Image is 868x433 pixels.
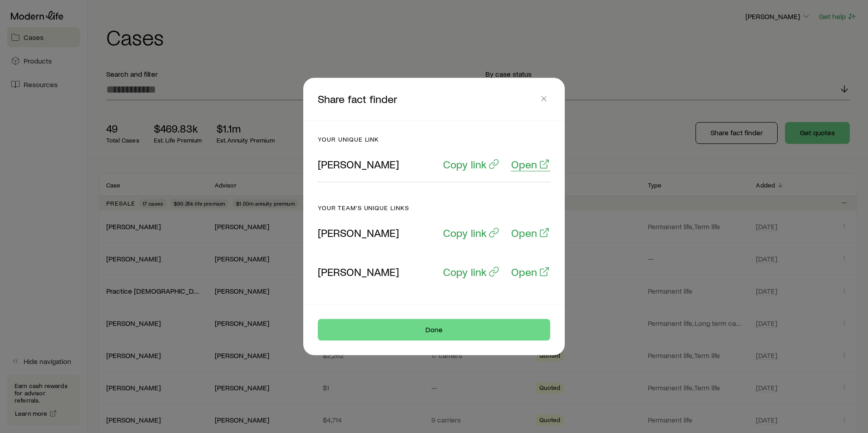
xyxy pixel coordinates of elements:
[511,265,550,279] a: Open
[511,226,537,239] p: Open
[511,158,537,171] p: Open
[511,226,550,240] a: Open
[443,226,500,240] button: Copy link
[318,266,399,278] p: [PERSON_NAME]
[511,266,537,278] p: Open
[318,136,550,143] p: Your unique link
[443,266,487,278] p: Copy link
[318,93,538,106] p: Share fact finder
[318,226,399,239] p: [PERSON_NAME]
[318,158,399,171] p: [PERSON_NAME]
[318,319,550,341] button: Done
[443,226,487,239] p: Copy link
[443,158,487,171] p: Copy link
[318,204,550,212] p: Your team’s unique links
[443,157,500,172] button: Copy link
[443,265,500,279] button: Copy link
[511,157,550,172] a: Open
